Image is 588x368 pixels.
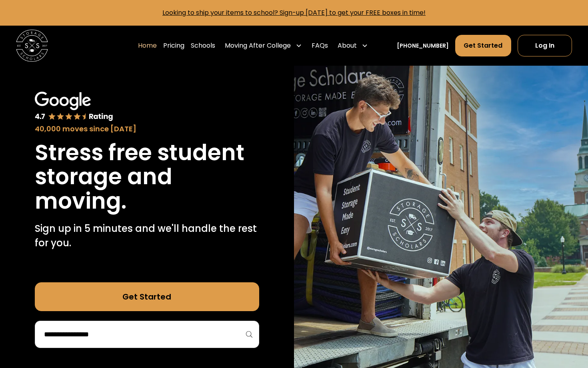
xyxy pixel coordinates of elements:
div: About [334,34,371,57]
div: Moving After College [225,41,291,50]
div: About [338,41,357,50]
a: Log In [518,35,572,56]
a: Get Started [35,282,259,311]
a: Get Started [455,35,511,56]
a: [PHONE_NUMBER] [397,42,449,50]
img: Storage Scholars main logo [16,30,48,62]
a: Schools [191,34,215,57]
div: 40,000 moves since [DATE] [35,123,259,134]
h1: Stress free student storage and moving. [35,141,259,213]
img: Google 4.7 star rating [35,92,114,122]
a: Pricing [163,34,184,57]
a: Home [138,34,157,57]
a: Looking to ship your items to school? Sign-up [DATE] to get your FREE boxes in time! [162,8,426,17]
div: Moving After College [222,34,305,57]
a: FAQs [312,34,328,57]
p: Sign up in 5 minutes and we'll handle the rest for you. [35,221,259,250]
